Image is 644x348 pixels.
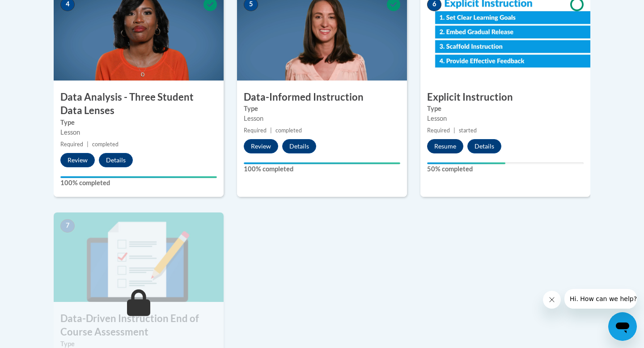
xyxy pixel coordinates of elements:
[427,164,584,174] label: 50% completed
[459,127,477,134] span: started
[54,212,224,302] img: Course Image
[564,289,637,309] iframe: Message from company
[282,139,316,153] button: Details
[244,139,278,153] button: Review
[543,291,561,309] iframe: Close message
[60,219,75,233] span: 7
[87,141,89,148] span: |
[99,153,133,167] button: Details
[60,118,217,127] label: Type
[244,127,267,134] span: Required
[60,141,83,148] span: Required
[54,90,224,118] h3: Data Analysis - Three Student Data Lenses
[427,139,463,153] button: Resume
[467,139,501,153] button: Details
[60,176,217,178] div: Your progress
[244,162,400,164] div: Your progress
[427,162,505,164] div: Your progress
[427,104,584,114] label: Type
[420,90,590,104] h3: Explicit Instruction
[244,104,400,114] label: Type
[608,312,637,341] iframe: Button to launch messaging window
[275,127,302,134] span: completed
[237,90,407,104] h3: Data-Informed Instruction
[453,127,455,134] span: |
[244,114,400,123] div: Lesson
[427,127,450,134] span: Required
[92,141,119,148] span: completed
[60,178,217,188] label: 100% completed
[270,127,272,134] span: |
[60,153,95,167] button: Review
[244,164,400,174] label: 100% completed
[54,312,224,340] h3: Data-Driven Instruction End of Course Assessment
[60,127,217,137] div: Lesson
[427,114,584,123] div: Lesson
